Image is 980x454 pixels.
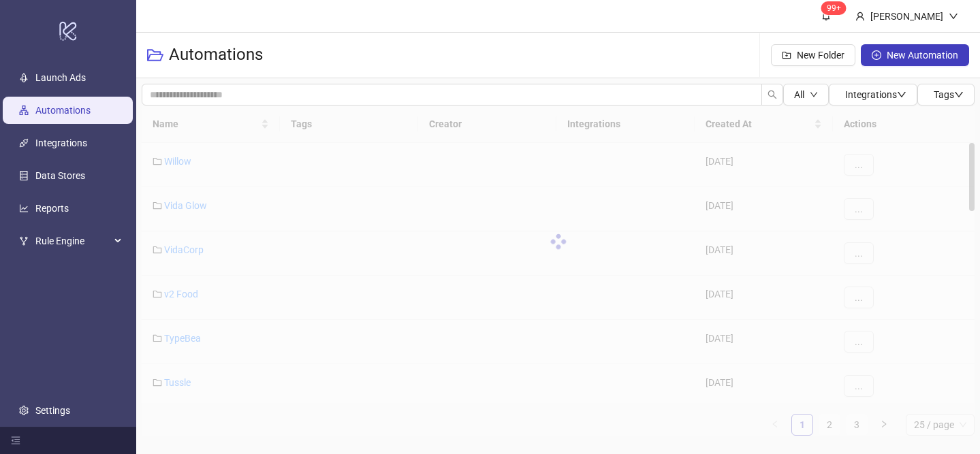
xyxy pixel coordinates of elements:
span: down [810,91,818,99]
a: Reports [35,203,69,214]
a: Launch Ads [35,72,86,83]
span: menu-fold [11,436,20,445]
button: New Folder [771,44,855,66]
button: Tagsdown [917,84,975,106]
span: bell [821,11,831,20]
span: folder-open [147,47,163,63]
span: Rule Engine [35,227,110,255]
span: folder-add [782,50,791,60]
span: user [855,12,865,21]
span: plus-circle [872,50,881,60]
span: search [768,90,777,99]
span: Tags [934,89,964,100]
h3: Automations [169,44,263,66]
button: Integrationsdown [829,84,917,106]
span: New Automation [887,50,958,61]
span: All [794,89,804,100]
sup: 1558 [821,1,847,15]
button: Alldown [783,84,829,106]
span: Integrations [845,89,906,100]
a: Integrations [35,137,87,148]
span: down [949,12,958,21]
span: fork [19,236,29,246]
a: Data Stores [35,170,85,181]
button: New Automation [861,44,969,66]
a: Settings [35,405,70,416]
span: down [954,90,964,99]
span: New Folder [797,50,844,61]
span: down [897,90,906,99]
div: [PERSON_NAME] [865,9,949,24]
a: Automations [35,105,91,116]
